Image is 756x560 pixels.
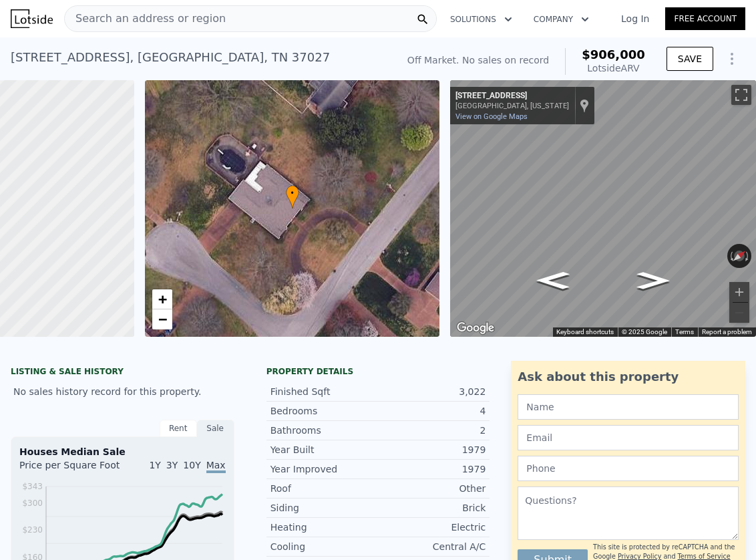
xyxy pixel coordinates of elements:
span: − [158,311,166,327]
div: [STREET_ADDRESS] , [GEOGRAPHIC_DATA] , TN 37027 [11,48,330,67]
div: [GEOGRAPHIC_DATA], [US_STATE] [455,102,569,110]
div: Roof [270,482,378,495]
div: Finished Sqft [270,385,378,398]
div: Lotside ARV [582,61,645,75]
a: Show location on map [580,98,589,113]
div: Houses Median Sale [19,445,226,458]
button: Zoom in [729,282,749,302]
a: View on Google Maps [455,112,528,121]
input: Phone [518,456,739,481]
input: Name [518,394,739,420]
button: Reset the view [727,245,751,267]
a: Log In [605,12,665,25]
div: Year Improved [270,462,378,476]
span: + [158,291,166,307]
div: 4 [378,404,486,418]
tspan: $343 [22,482,43,491]
button: Rotate clockwise [744,244,751,268]
div: Map [450,80,756,337]
div: Price per Square Foot [19,458,122,480]
div: Sale [197,420,234,437]
path: Go Southwest, Clovercrest Dr [523,268,584,293]
div: [STREET_ADDRESS] [455,91,569,102]
button: Zoom out [729,303,749,323]
button: Solutions [439,7,523,31]
div: 2 [378,424,486,437]
button: Show Options [719,45,745,72]
button: Rotate counterclockwise [727,244,735,268]
a: Terms (opens in new tab) [675,328,694,335]
a: Zoom out [152,309,172,329]
div: Other [378,482,486,495]
span: 3Y [166,460,178,470]
div: 3,022 [378,385,486,398]
div: Year Built [270,443,378,456]
div: 1979 [378,462,486,476]
div: No sales history record for this property. [11,380,234,404]
tspan: $300 [22,499,43,508]
span: © 2025 Google [622,328,667,335]
button: Company [523,7,600,31]
div: Off Market. No sales on record [407,53,549,67]
div: Brick [378,501,486,515]
a: Zoom in [152,289,172,309]
img: Lotside [11,9,53,28]
div: Bathrooms [270,424,378,437]
div: Rent [160,420,197,437]
div: 1979 [378,443,486,456]
div: Property details [266,366,490,377]
a: Report a problem [702,328,752,335]
path: Go Northeast, Clovercrest Dr [623,268,683,293]
div: Cooling [270,540,378,553]
span: Max [206,460,226,473]
span: $906,000 [582,47,645,61]
a: Free Account [665,7,745,30]
div: Street View [450,80,756,337]
div: Bedrooms [270,404,378,418]
span: Search an address or region [65,11,226,27]
img: Google [453,319,498,337]
div: LISTING & SALE HISTORY [11,366,234,380]
div: Electric [378,521,486,534]
button: SAVE [667,47,713,71]
span: 10Y [183,460,200,470]
span: 1Y [149,460,160,470]
input: Email [518,425,739,450]
button: Keyboard shortcuts [556,327,614,337]
div: Heating [270,521,378,534]
button: Toggle fullscreen view [731,85,751,105]
span: • [286,187,299,199]
tspan: $230 [22,525,43,535]
a: Terms of Service [678,553,731,560]
a: Privacy Policy [618,553,661,560]
div: Central A/C [378,540,486,553]
div: Ask about this property [518,368,739,386]
div: Siding [270,501,378,515]
div: • [286,185,299,208]
a: Open this area in Google Maps (opens a new window) [453,319,498,337]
